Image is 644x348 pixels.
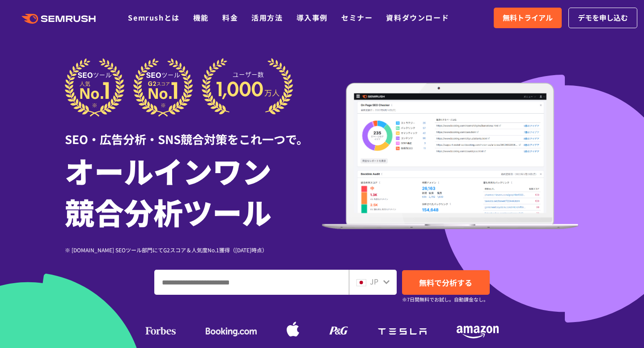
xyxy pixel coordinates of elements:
[503,12,553,24] span: 無料トライアル
[65,150,322,232] h1: オールインワン 競合分析ツール
[402,270,490,295] a: 無料で分析する
[297,12,328,23] a: 導入事例
[386,12,449,23] a: 資料ダウンロード
[65,117,322,148] div: SEO・広告分析・SNS競合対策をこれ一つで。
[251,12,283,23] a: 活用方法
[568,8,637,28] a: デモを申し込む
[370,276,378,287] span: JP
[402,295,488,304] small: ※7日間無料でお試し。自動課金なし。
[65,246,322,254] div: ※ [DOMAIN_NAME] SEOツール部門にてG2スコア＆人気度No.1獲得（[DATE]時点）
[128,12,179,23] a: Semrushとは
[155,270,348,294] input: ドメイン、キーワードまたはURLを入力してください
[222,12,238,23] a: 料金
[578,12,628,24] span: デモを申し込む
[193,12,209,23] a: 機能
[341,12,373,23] a: セミナー
[419,277,472,288] span: 無料で分析する
[494,8,562,28] a: 無料トライアル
